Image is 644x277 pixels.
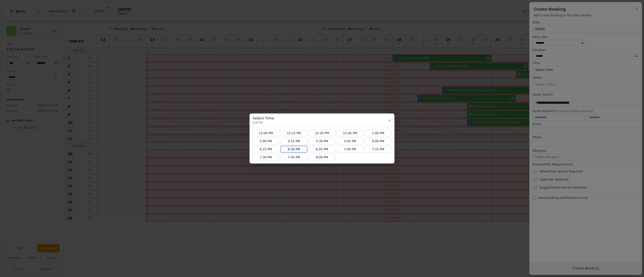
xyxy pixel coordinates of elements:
[365,130,391,136] button: 1:00 PM
[309,154,335,161] button: 8:00 PM
[253,130,279,136] button: 12:00 PM
[309,130,335,136] button: 12:30 PM
[253,116,274,121] h3: Select Time
[337,138,364,145] button: 5:45 PM
[253,154,279,161] button: 7:30 PM
[281,130,307,136] button: 12:15 PM
[365,138,391,145] button: 6:00 PM
[281,146,307,153] button: 6:30 PM
[309,146,335,153] button: 6:45 PM
[309,138,335,145] button: 5:30 PM
[337,130,364,136] button: 12:45 PM
[365,146,391,153] button: 7:15 PM
[253,121,274,125] p: [DATE]
[337,146,364,153] button: 7:00 PM
[281,154,307,161] button: 7:45 PM
[281,138,307,145] button: 5:15 PM
[253,146,279,153] button: 6:15 PM
[253,138,279,145] button: 5:00 PM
